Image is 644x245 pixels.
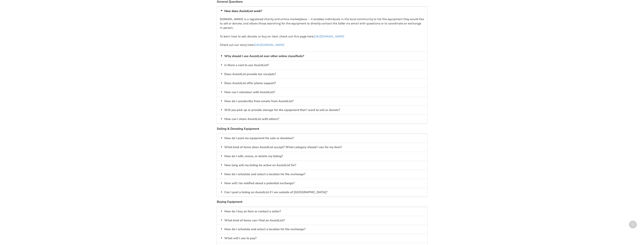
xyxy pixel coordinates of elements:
[217,207,427,216] div: How do I buy an item or contact a seller?
[217,143,427,152] div: What kind of items does AssistList accept? What category should I use for my item?
[217,70,427,79] div: Does AssistList provide tax receipts?
[254,43,284,47] a: [URL][DOMAIN_NAME]
[217,88,427,97] div: How can I volunteer with AssistList?
[217,216,427,225] div: What kind of items can I find on AssistList?
[217,188,427,197] div: Can I post a listing on AssistList if I am outside of [GEOGRAPHIC_DATA]?
[314,35,344,38] a: [URL][DOMAIN_NAME]
[220,17,424,47] p: [DOMAIN_NAME] is a registered charity and online marketplace -- it enables individuals in the loc...
[217,170,427,179] div: How do I schedule and select a location for the exchange?
[217,7,427,16] div: How does AssistList work?
[217,115,427,124] div: How can I share AssistList with others?
[217,61,427,70] div: Is there a cost to use AssistList?
[217,97,427,106] div: How do I unsubcribe from emails from AssistList?
[217,152,427,161] div: How do I edit, renew, or delete my listing?
[217,225,427,234] div: How do I schedule and select a location for the exchange?
[217,134,427,143] div: How do I post my equipment for sale or donation?
[217,52,427,61] div: Why should I use AssistList over other online classifieds?
[217,179,427,188] div: How will I be notified about a potential exchange?
[217,200,427,204] h5: Buying Equipment
[217,79,427,88] div: Does AssistList offer phone support?
[217,161,427,170] div: How long will my listing be active on AssistList for?
[217,127,427,131] h5: Selling & Donating Equipment
[217,106,427,115] div: Will you pick up or provide storage for the equipment that I want to sell or donate?
[217,234,427,243] div: What will I use to pay?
